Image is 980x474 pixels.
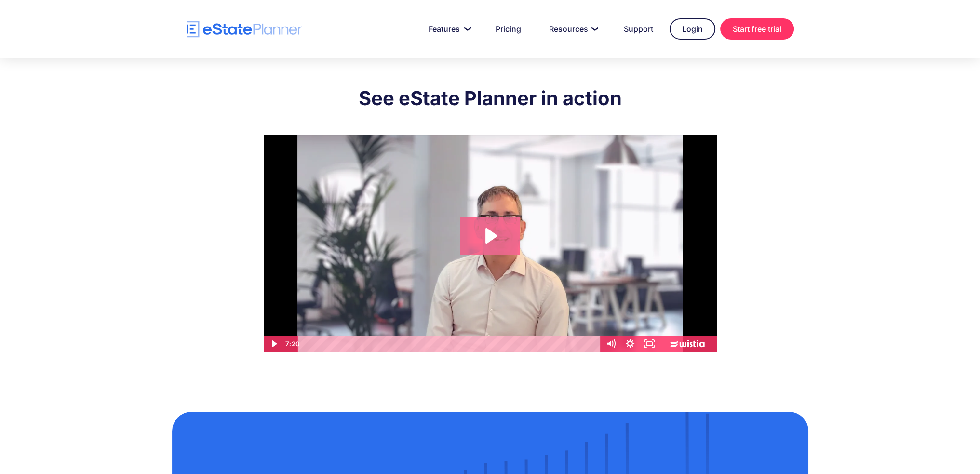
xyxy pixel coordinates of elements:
[620,336,640,352] button: Show settings menu
[264,86,717,110] h2: See eState Planner in action
[537,19,607,39] a: Resources
[720,18,794,40] a: Start free trial
[305,336,596,352] div: Playbar
[601,336,620,352] button: Mute
[417,19,479,39] a: Features
[264,135,717,352] img: Video Thumbnail
[670,18,715,40] a: Login
[484,19,533,39] a: Pricing
[187,21,302,38] a: home
[640,336,659,352] button: Fullscreen
[612,19,665,39] a: Support
[659,336,717,352] a: Wistia Logo -- Learn More
[264,336,283,352] button: Play Video
[460,217,520,255] button: Play Video: eState Product Demo Video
